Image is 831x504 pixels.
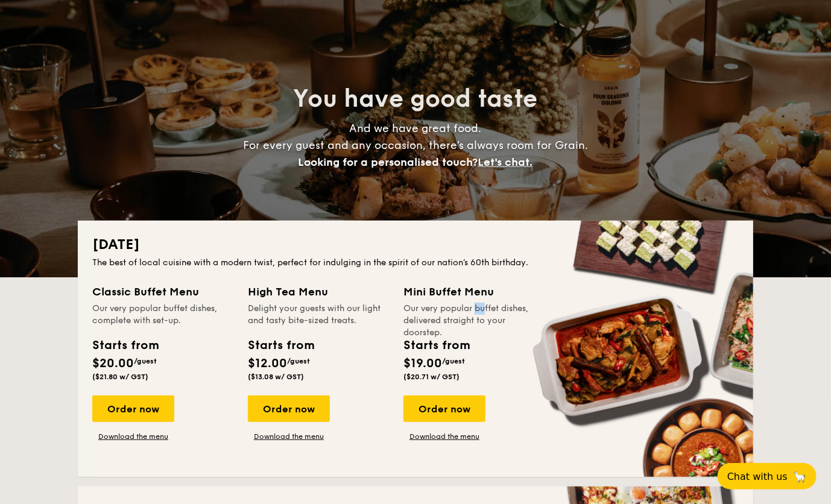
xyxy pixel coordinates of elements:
div: Starts from [248,336,314,354]
div: Starts from [92,336,158,354]
div: Our very popular buffet dishes, complete with set-up. [92,303,233,327]
span: /guest [442,357,465,365]
span: /guest [134,357,157,365]
h2: [DATE] [92,235,739,254]
div: Order now [92,395,174,422]
a: Download the menu [403,432,485,441]
a: Download the menu [248,432,330,441]
span: ($21.80 w/ GST) [92,373,148,381]
span: 🦙 [792,470,807,484]
span: And we have great food. For every guest and any occasion, there’s always room for Grain. [243,122,588,169]
span: /guest [287,357,310,365]
div: Classic Buffet Menu [92,283,233,300]
div: Delight your guests with our light and tasty bite-sized treats. [248,303,389,327]
span: $20.00 [92,356,134,371]
a: Download the menu [92,432,174,441]
span: $19.00 [403,356,442,371]
div: Order now [248,395,330,422]
button: Chat with us🦙 [718,463,817,490]
div: Mini Buffet Menu [403,283,545,300]
span: Looking for a personalised touch? [299,156,478,169]
div: The best of local cuisine with a modern twist, perfect for indulging in the spirit of our nation’... [92,257,739,269]
span: Chat with us [727,471,788,482]
div: High Tea Menu [248,283,389,300]
span: You have good taste [294,84,538,113]
div: Our very popular buffet dishes, delivered straight to your doorstep. [403,303,545,327]
span: Let's chat. [478,156,533,169]
span: ($13.08 w/ GST) [248,373,304,381]
div: Starts from [403,336,469,354]
div: Order now [403,395,485,422]
span: $12.00 [248,356,287,371]
span: ($20.71 w/ GST) [403,373,460,381]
